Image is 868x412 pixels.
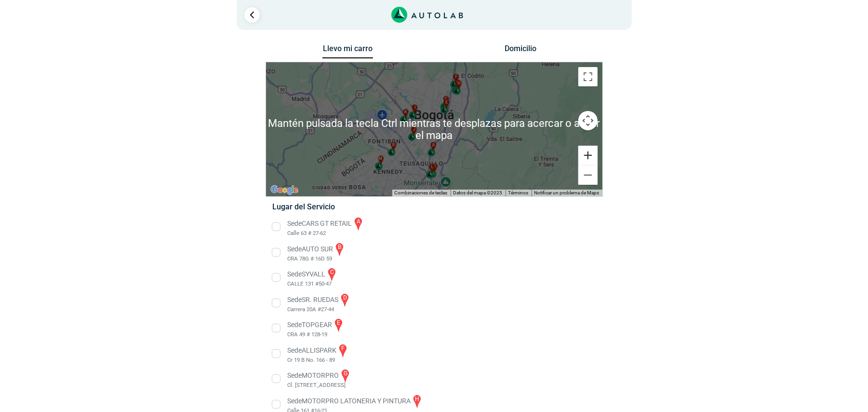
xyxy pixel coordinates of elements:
[578,111,598,130] button: Controles de visualización del mapa
[495,44,546,58] button: Domicilio
[268,184,300,196] a: Abre esta zona en Google Maps (se abre en una nueva ventana)
[378,155,382,162] span: m
[404,109,407,116] span: k
[454,190,503,195] span: Datos del mapa ©2025
[413,126,415,133] span: j
[444,96,447,103] span: c
[391,10,463,19] a: Link al sitio de autolab
[456,80,459,86] span: g
[322,44,373,59] button: Llevo mi carro
[433,164,436,170] span: d
[395,190,448,196] button: Combinaciones de teclas
[431,164,433,171] span: l
[457,80,460,87] span: h
[392,142,395,149] span: b
[534,190,600,195] a: Notificar un problema de Maps
[578,146,598,165] button: Ampliar
[432,142,435,149] span: a
[578,165,598,185] button: Reducir
[244,7,260,23] a: Ir al paso anterior
[414,105,416,111] span: i
[268,184,300,196] img: Google
[508,190,529,195] a: Términos (se abre en una nueva pestaña)
[272,202,596,211] h5: Lugar del Servicio
[578,67,598,86] button: Cambiar a la vista en pantalla completa
[445,99,448,106] span: e
[455,74,457,81] span: f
